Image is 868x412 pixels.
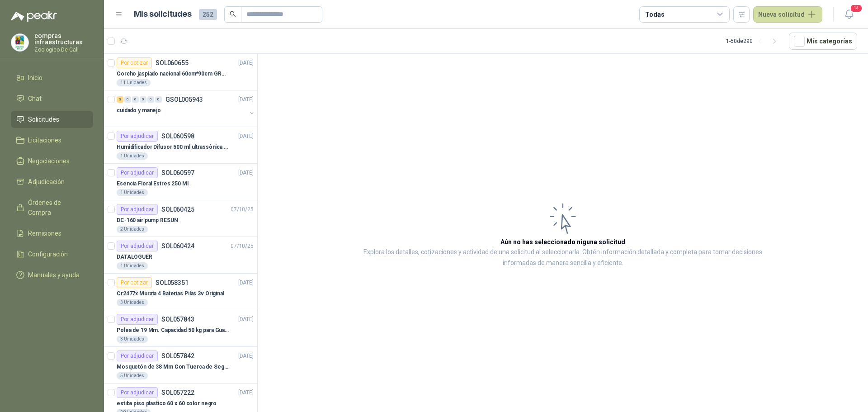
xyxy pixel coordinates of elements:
span: Remisiones [28,228,61,238]
div: 0 [147,96,154,103]
p: DC-160 air pump RESUN [117,216,178,225]
div: 3 Unidades [117,336,148,343]
p: Explora los detalles, cotizaciones y actividad de una solicitud al seleccionarla. Obtén informaci... [348,247,778,269]
span: Órdenes de Compra [28,198,85,218]
p: [DATE] [238,315,254,324]
p: estiba piso plastico 60 x 60 color negro [117,399,217,408]
p: compras infraestructuras [34,33,93,45]
a: Solicitudes [11,111,93,128]
div: 1 Unidades [117,262,148,270]
div: Por adjudicar [117,387,158,398]
p: SOL057222 [161,389,194,396]
div: 11 Unidades [117,79,151,86]
a: Negociaciones [11,152,93,170]
div: Por adjudicar [117,350,158,361]
span: Licitaciones [28,135,61,145]
h3: Aún no has seleccionado niguna solicitud [500,237,625,247]
div: 1 Unidades [117,189,148,196]
span: 252 [199,9,217,20]
a: Inicio [11,69,93,86]
p: SOL060598 [161,133,194,139]
a: Por adjudicarSOL057842[DATE] Mosquetón de 38 Mm Con Tuerca de Seguridad. Carga 100 kg5 Unidades [104,347,257,384]
button: 14 [841,6,857,23]
a: Por adjudicarSOL06042407/10/25 DATALOGUER1 Unidades [104,237,257,274]
p: GSOL005943 [165,96,203,103]
p: [DATE] [238,95,254,104]
div: Por adjudicar [117,131,158,142]
span: Inicio [28,73,42,83]
h1: Mis solicitudes [134,8,192,21]
div: Por cotizar [117,277,152,288]
p: Zoologico De Cali [34,47,93,52]
p: [DATE] [238,388,254,397]
p: SOL060424 [161,243,194,249]
span: search [230,11,236,17]
img: Logo peakr [11,11,57,22]
button: Nueva solicitud [753,6,822,23]
button: Mís categorías [789,33,857,50]
a: 3 0 0 0 0 0 GSOL005943[DATE] cuidado y manejo [117,94,255,123]
a: Configuración [11,246,93,263]
a: Órdenes de Compra [11,194,93,221]
p: [DATE] [238,352,254,360]
div: 0 [124,96,131,103]
div: 5 Unidades [117,372,148,379]
div: 0 [132,96,139,103]
div: Todas [645,9,664,19]
a: Por cotizarSOL058351[DATE] Cr2477x Murata 4 Baterias Pilas 3v Original3 Unidades [104,274,257,310]
a: Por cotizarSOL060655[DATE] Corcho jaspiado nacional 60cm*90cm GROSOR 8MM11 Unidades [104,54,257,90]
a: Remisiones [11,225,93,242]
p: Mosquetón de 38 Mm Con Tuerca de Seguridad. Carga 100 kg [117,363,229,371]
p: [DATE] [238,132,254,141]
p: Esencia Floral Estres 250 Ml [117,180,189,188]
p: Cr2477x Murata 4 Baterias Pilas 3v Original [117,289,224,298]
div: Por adjudicar [117,314,158,325]
a: Por adjudicarSOL057843[DATE] Polea de 19 Mm. Capacidad 50 kg para Guaya. Cable O [GEOGRAPHIC_DATA... [104,310,257,347]
p: Humidificador Difusor 500 ml ultrassônica Residencial Ultrassônico 500ml con voltaje de blanco [117,143,229,152]
div: 3 Unidades [117,299,148,306]
span: Adjudicación [28,177,65,187]
p: [DATE] [238,169,254,177]
a: Chat [11,90,93,107]
p: cuidado y manejo [117,106,161,115]
p: [DATE] [238,279,254,287]
div: Por adjudicar [117,204,158,215]
span: Chat [28,94,42,104]
span: Solicitudes [28,114,59,124]
span: 14 [850,4,863,13]
p: 07/10/25 [231,205,254,214]
p: DATALOGUER [117,253,152,261]
p: SOL058351 [156,279,189,286]
p: SOL060655 [156,60,189,66]
p: SOL060425 [161,206,194,213]
div: Por adjudicar [117,241,158,251]
div: Por adjudicar [117,167,158,178]
a: Licitaciones [11,132,93,149]
p: Corcho jaspiado nacional 60cm*90cm GROSOR 8MM [117,70,229,78]
p: SOL057843 [161,316,194,322]
div: 1 - 50 de 290 [726,34,782,48]
div: 2 Unidades [117,226,148,233]
span: Manuales y ayuda [28,270,80,280]
p: Polea de 19 Mm. Capacidad 50 kg para Guaya. Cable O [GEOGRAPHIC_DATA] [117,326,229,335]
p: SOL057842 [161,353,194,359]
div: 0 [155,96,162,103]
a: Manuales y ayuda [11,266,93,284]
a: Adjudicación [11,173,93,190]
div: Por cotizar [117,57,152,68]
div: 0 [140,96,146,103]
img: Company Logo [11,34,28,51]
span: Negociaciones [28,156,70,166]
a: Por adjudicarSOL060598[DATE] Humidificador Difusor 500 ml ultrassônica Residencial Ultrassônico 5... [104,127,257,164]
div: 1 Unidades [117,152,148,160]
p: SOL060597 [161,170,194,176]
div: 3 [117,96,123,103]
span: Configuración [28,249,68,259]
a: Por adjudicarSOL060597[DATE] Esencia Floral Estres 250 Ml1 Unidades [104,164,257,200]
a: Por adjudicarSOL06042507/10/25 DC-160 air pump RESUN2 Unidades [104,200,257,237]
p: [DATE] [238,59,254,67]
p: 07/10/25 [231,242,254,251]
